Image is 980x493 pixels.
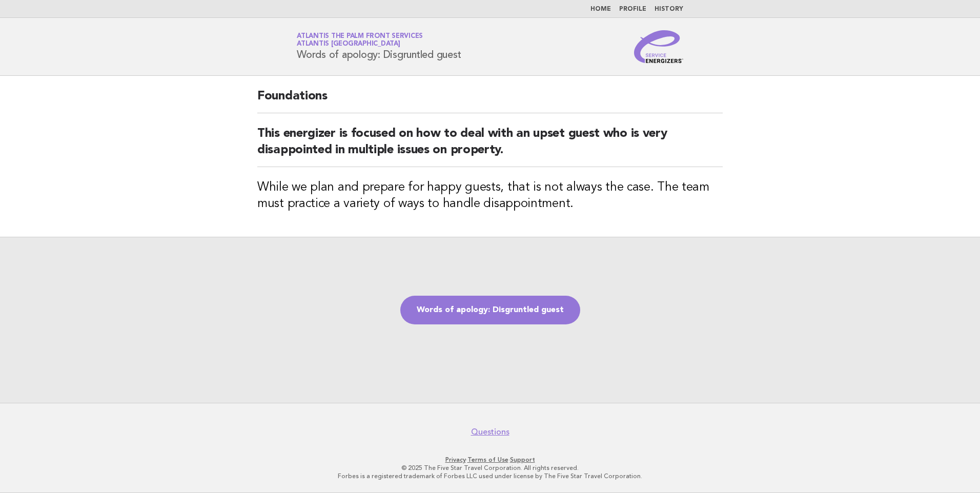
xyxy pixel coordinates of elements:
h1: Words of apology: Disgruntled guest [297,33,461,60]
a: Atlantis The Palm Front ServicesAtlantis [GEOGRAPHIC_DATA] [297,33,423,47]
a: Privacy [445,456,466,463]
h2: This energizer is focused on how to deal with an upset guest who is very disappointed in multiple... [257,126,723,167]
a: Questions [471,427,509,437]
p: © 2025 The Five Star Travel Corporation. All rights reserved. [176,464,804,472]
a: Profile [619,6,646,12]
p: Forbes is a registered trademark of Forbes LLC used under license by The Five Star Travel Corpora... [176,472,804,480]
a: Home [590,6,611,12]
p: · · [176,456,804,464]
a: Words of apology: Disgruntled guest [400,296,580,324]
h3: While we plan and prepare for happy guests, that is not always the case. The team must practice a... [257,179,723,212]
span: Atlantis [GEOGRAPHIC_DATA] [297,41,400,48]
a: Support [510,456,535,463]
a: Terms of Use [467,456,508,463]
a: History [655,6,683,12]
img: Service Energizers [634,30,683,63]
h2: Foundations [257,88,723,113]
